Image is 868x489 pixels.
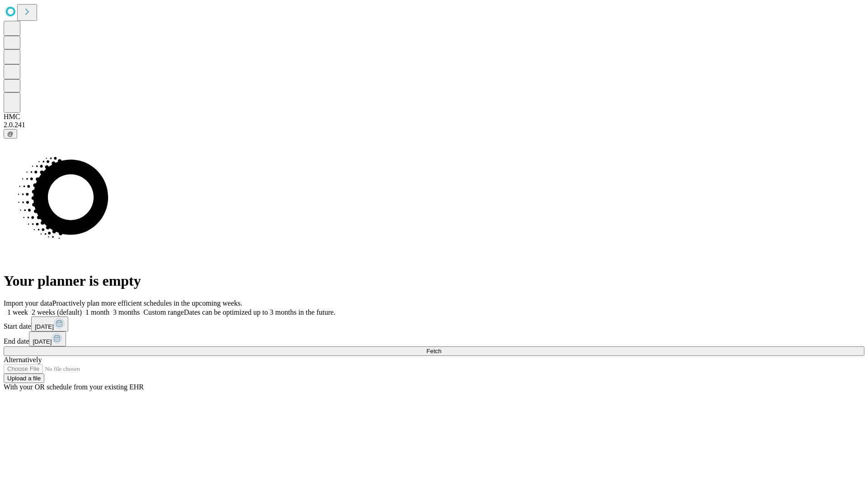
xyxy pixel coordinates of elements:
[4,299,52,307] span: Import your data
[4,374,44,383] button: Upload a file
[35,323,54,330] span: [DATE]
[4,273,864,289] h1: Your planner is empty
[4,316,864,331] div: Start date
[85,308,109,316] span: 1 month
[33,338,52,345] span: [DATE]
[52,299,242,307] span: Proactively plan more efficient schedules in the upcoming weeks.
[113,308,140,316] span: 3 months
[184,308,335,316] span: Dates can be optimized up to 3 months in the future.
[32,308,82,316] span: 2 weeks (default)
[426,348,441,355] span: Fetch
[4,129,17,139] button: @
[4,121,864,129] div: 2.0.241
[31,316,68,331] button: [DATE]
[7,308,28,316] span: 1 week
[4,383,144,391] span: With your OR schedule from your existing EHR
[4,346,864,356] button: Fetch
[4,331,864,346] div: End date
[29,331,66,346] button: [DATE]
[4,113,864,121] div: HMC
[4,356,42,364] span: Alternatively
[143,308,184,316] span: Custom range
[7,130,14,137] span: @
